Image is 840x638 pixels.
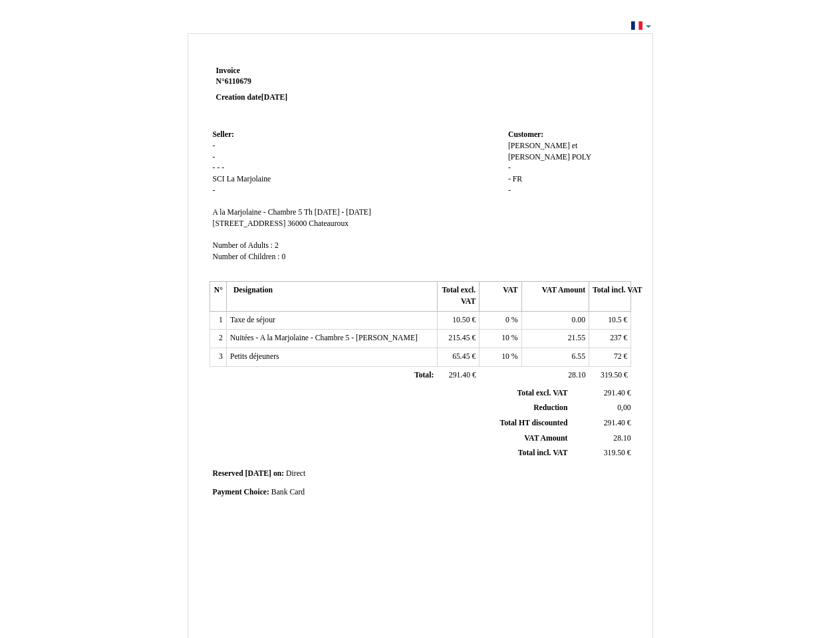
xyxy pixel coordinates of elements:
[589,282,631,311] th: Total incl. VAT
[610,334,622,342] span: 237
[287,219,307,228] span: 36000
[213,253,280,261] span: Number of Children :
[521,282,589,311] th: VAT Amount
[213,142,215,150] span: -
[213,163,215,172] span: -
[572,352,585,361] span: 6.55
[213,469,243,478] span: Reserved
[604,419,625,427] span: 291.40
[261,93,287,102] span: [DATE]
[210,348,226,367] td: 3
[499,419,567,427] span: Total HT discounted
[213,153,215,161] span: -
[213,208,303,217] span: A la Marjolaine - Chambre 5
[213,219,286,228] span: [STREET_ADDRESS]
[570,386,633,401] td: €
[216,76,375,87] strong: N°
[508,175,511,183] span: -
[614,352,622,361] span: 72
[517,389,568,397] span: Total excl. VAT
[570,446,633,461] td: €
[230,316,275,324] span: Taxe de séjour
[604,449,625,457] span: 319.50
[501,352,509,361] span: 10
[230,334,418,342] span: Nuitées - A la Marjolaine - Chambre 5 - [PERSON_NAME]
[437,282,479,311] th: Total excl. VAT
[617,403,630,412] span: 0,00
[281,253,285,261] span: 0
[570,416,633,431] td: €
[572,316,585,324] span: 0.00
[452,352,470,361] span: 65.45
[533,403,567,412] span: Reduction
[480,282,521,311] th: VAT
[513,175,522,183] span: FR
[216,93,288,102] strong: Creation date
[437,311,479,330] td: €
[480,348,521,367] td: %
[226,282,437,311] th: Designation
[217,163,219,172] span: -
[524,434,567,443] span: VAT Amount
[568,371,585,379] span: 28.10
[213,186,215,195] span: -
[501,334,509,342] span: 10
[213,130,234,139] span: Seller:
[304,208,371,217] span: Th [DATE] - [DATE]
[613,434,630,443] span: 28.10
[608,316,621,324] span: 10.5
[225,77,251,86] span: 6110679
[589,366,631,385] td: €
[213,488,269,496] span: Payment Choice:
[505,316,509,324] span: 0
[480,330,521,348] td: %
[245,469,271,478] span: [DATE]
[508,163,511,172] span: -
[210,282,226,311] th: N°
[230,352,279,361] span: Petits déjeuners
[437,366,479,385] td: €
[568,334,585,342] span: 21.55
[601,371,622,379] span: 319.50
[452,316,470,324] span: 10.50
[508,130,543,139] span: Customer:
[589,311,631,330] td: €
[273,469,284,478] span: on:
[449,371,470,379] span: 291.40
[437,348,479,367] td: €
[589,330,631,348] td: €
[480,311,521,330] td: %
[518,449,568,457] span: Total incl. VAT
[414,371,434,379] span: Total:
[589,348,631,367] td: €
[286,469,305,478] span: Direct
[213,241,273,250] span: Number of Adults :
[271,488,305,496] span: Bank Card
[210,330,226,348] td: 2
[213,175,225,183] span: SCI
[227,175,271,183] span: La Marjolaine
[604,389,625,397] span: 291.40
[275,241,279,250] span: 2
[448,334,470,342] span: 215.45
[508,186,511,195] span: -
[210,311,226,330] td: 1
[572,153,591,161] span: POLY
[221,163,224,172] span: -
[437,330,479,348] td: €
[309,219,349,228] span: Chateauroux
[508,142,577,161] span: [PERSON_NAME] et [PERSON_NAME]
[216,66,240,75] span: Invoice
